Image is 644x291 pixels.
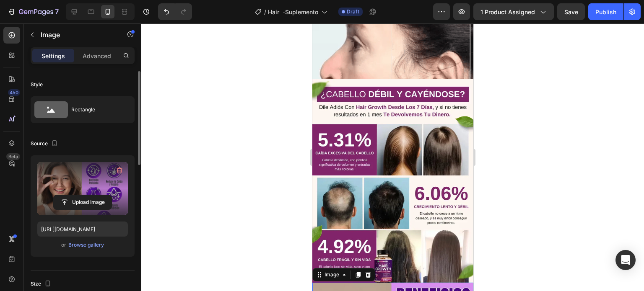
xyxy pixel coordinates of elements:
iframe: Design area [312,23,473,291]
div: Rectangle [71,100,122,119]
p: Image [41,30,112,40]
p: Settings [42,52,65,60]
input: https://example.com/image.jpg [37,221,128,237]
div: Style [31,81,43,88]
div: Open Intercom Messenger [615,250,636,270]
div: Browse gallery [68,241,104,249]
div: Undo/Redo [158,3,192,20]
div: Beta [6,153,20,160]
div: Size [31,278,53,290]
p: Advanced [83,52,111,60]
button: Browse gallery [68,241,104,249]
p: 7 [55,7,59,17]
span: or [61,240,66,250]
span: / [264,8,266,16]
div: Source [31,138,60,149]
span: Draft [347,8,359,15]
button: Publish [588,3,623,20]
button: Save [557,3,585,20]
button: 1 product assigned [473,3,554,20]
span: Save [564,8,578,15]
button: 7 [3,3,62,20]
div: 450 [8,89,20,96]
span: 1 product assigned [480,8,535,16]
button: Upload Image [53,195,112,210]
div: Publish [595,8,616,16]
span: Hair -Suplemento [268,8,318,16]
